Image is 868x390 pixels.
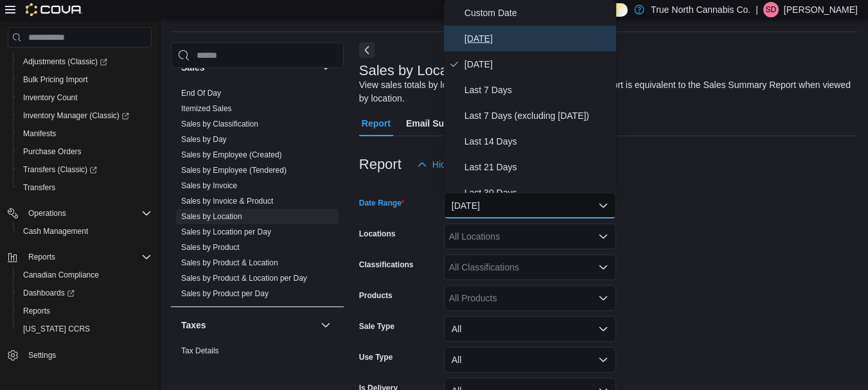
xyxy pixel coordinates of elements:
button: Inventory Count [13,89,157,107]
div: View sales totals by location for a specified date range. This report is equivalent to the Sales ... [359,78,851,105]
span: Transfers (Classic) [23,164,97,175]
a: Sales by Product & Location per Day [181,274,307,283]
a: Sales by Classification [181,120,258,129]
a: Dashboards [13,284,157,302]
label: Products [359,290,393,301]
span: Cash Management [18,224,152,239]
span: Sales by Employee (Tendered) [181,165,287,175]
a: Reports [18,303,55,319]
div: Taxes [171,343,344,379]
span: Inventory Count [23,93,78,103]
span: [US_STATE] CCRS [23,324,90,334]
a: End Of Day [181,89,221,98]
span: Bulk Pricing Import [18,72,152,87]
span: Sales by Invoice [181,181,237,191]
span: [DATE] [465,31,611,46]
span: Sales by Day [181,134,227,145]
button: Operations [23,206,71,221]
span: Adjustments (Classic) [23,57,107,67]
a: Dashboards [18,285,80,301]
span: Reports [23,306,50,316]
span: Inventory Count [18,90,152,105]
a: Sales by Employee (Created) [181,150,282,159]
a: Tax Details [181,346,219,355]
a: Sales by Invoice [181,181,237,190]
span: Sales by Product & Location [181,258,278,268]
span: Custom Date [465,5,611,21]
label: Date Range [359,198,405,208]
span: Adjustments (Classic) [18,54,152,69]
a: Adjustments (Classic) [18,54,112,69]
button: Next [359,42,375,58]
button: Manifests [13,125,157,143]
a: Sales by Product per Day [181,289,269,298]
img: Cova [26,3,83,16]
span: Transfers [18,180,152,195]
span: Dashboards [23,288,75,298]
span: Settings [23,347,152,363]
a: Transfers [18,180,60,195]
span: Sales by Product per Day [181,288,269,299]
label: Sale Type [359,321,394,332]
span: Settings [28,350,56,360]
a: Sales by Location [181,212,242,221]
span: Sales by Location [181,211,242,222]
p: True North Cannabis Co. [651,2,750,17]
span: Sales by Product [181,242,240,253]
button: Open list of options [598,262,608,272]
a: Cash Management [18,224,93,239]
h3: Taxes [181,319,206,332]
button: Bulk Pricing Import [13,71,157,89]
span: Reports [28,252,55,262]
a: Inventory Manager (Classic) [13,107,157,125]
h3: Sales by Location [359,63,471,78]
a: Settings [23,348,61,363]
a: Transfers (Classic) [18,162,102,177]
button: Cash Management [13,222,157,240]
span: Dashboards [18,285,152,301]
span: Sales by Location per Day [181,227,271,237]
button: Open list of options [598,231,608,242]
span: Last 21 Days [465,159,611,175]
span: Hide Parameters [432,158,500,171]
span: End Of Day [181,88,221,98]
div: Sully Devine [763,2,779,17]
a: Sales by Employee (Tendered) [181,166,287,175]
a: Inventory Count [18,90,83,105]
button: Open list of options [598,293,608,303]
button: All [444,347,616,373]
span: Sales by Product & Location per Day [181,273,307,283]
span: Bulk Pricing Import [23,75,88,85]
span: Last 7 Days [465,82,611,98]
label: Classifications [359,260,414,270]
span: Tax Details [181,346,219,356]
span: Itemized Sales [181,103,232,114]
span: Transfers (Classic) [18,162,152,177]
h3: Report [359,157,402,172]
button: Purchase Orders [13,143,157,161]
button: Settings [3,346,157,364]
span: Email Subscription [406,111,488,136]
button: Operations [3,204,157,222]
a: Transfers (Classic) [13,161,157,179]
span: Canadian Compliance [18,267,152,283]
span: Cash Management [23,226,88,236]
a: Sales by Location per Day [181,227,271,236]
span: Last 7 Days (excluding [DATE]) [465,108,611,123]
button: [DATE] [444,193,616,218]
span: Manifests [23,129,56,139]
button: [US_STATE] CCRS [13,320,157,338]
button: Reports [3,248,157,266]
label: Use Type [359,352,393,362]
p: [PERSON_NAME] [784,2,858,17]
span: Manifests [18,126,152,141]
span: Sales by Invoice & Product [181,196,273,206]
span: Washington CCRS [18,321,152,337]
a: Manifests [18,126,61,141]
a: Purchase Orders [18,144,87,159]
a: Inventory Manager (Classic) [18,108,134,123]
button: Transfers [13,179,157,197]
span: Purchase Orders [23,146,82,157]
a: Adjustments (Classic) [13,53,157,71]
button: Hide Parameters [412,152,505,177]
